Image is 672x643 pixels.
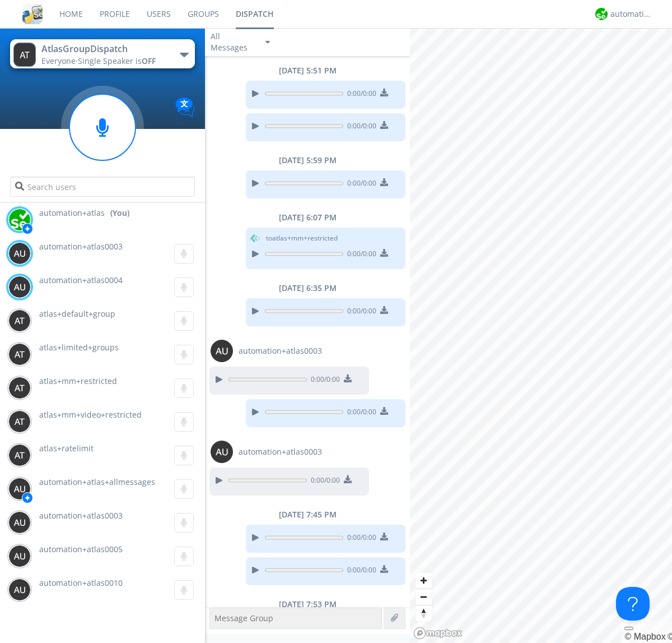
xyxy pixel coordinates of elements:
span: 0:00 / 0:00 [343,178,376,191]
div: [DATE] 7:45 PM [205,509,410,520]
img: 373638.png [8,343,31,366]
img: download media button [380,407,388,415]
img: download media button [380,533,388,540]
img: 373638.png [8,478,31,500]
div: Everyone · [41,55,167,67]
img: download media button [344,475,352,483]
button: Toggle attribution [624,627,633,630]
input: Search users [10,177,194,197]
button: Reset bearing to north [416,605,432,621]
img: download media button [380,249,388,257]
span: automation+atlas [39,207,105,219]
span: automation+atlas0004 [39,275,123,285]
button: AtlasGroupDispatchEveryone·Single Speaker isOFF [10,39,194,68]
span: 0:00 / 0:00 [343,565,376,577]
span: 0:00 / 0:00 [343,89,376,101]
span: atlas+mm+restricted [39,376,117,386]
span: automation+atlas0003 [239,345,322,357]
span: atlas+default+group [39,308,115,319]
span: automation+atlas0003 [239,446,322,457]
iframe: Toggle Customer Support [616,587,650,621]
img: 373638.png [8,545,31,567]
img: 373638.png [8,511,31,534]
img: download media button [380,565,388,573]
span: 0:00 / 0:00 [343,249,376,261]
img: download media button [380,306,388,314]
span: 0:00 / 0:00 [307,374,340,387]
button: Zoom out [416,589,432,605]
img: download media button [380,178,388,186]
span: 0:00 / 0:00 [343,121,376,133]
img: 373638.png [8,309,31,332]
img: 373638.png [8,377,31,399]
div: [DATE] 6:35 PM [205,283,410,294]
span: 0:00 / 0:00 [307,475,340,488]
div: [DATE] 7:53 PM [205,599,410,610]
img: Translation enabled [175,98,195,117]
span: 0:00 / 0:00 [343,533,376,545]
img: 373638.png [8,242,31,265]
img: cddb5a64eb264b2086981ab96f4c1ba7 [22,4,43,24]
span: Zoom out [416,589,432,605]
span: automation+atlas0003 [39,241,123,252]
div: All Messages [211,31,255,53]
span: automation+atlas+allmessages [39,477,155,487]
a: Mapbox [624,632,665,641]
img: 373638.png [211,441,233,463]
img: 373638.png [211,340,233,362]
div: (You) [110,207,129,219]
span: atlas+limited+groups [39,342,119,353]
img: 373638.png [8,410,31,433]
span: atlas+mm+video+restricted [39,409,142,420]
span: automation+atlas0005 [39,544,123,554]
img: caret-down-sm.svg [265,41,270,44]
span: to atlas+mm+restricted [266,233,338,243]
span: 0:00 / 0:00 [343,407,376,419]
span: OFF [142,55,156,66]
img: download media button [380,89,388,96]
span: Single Speaker is [78,55,156,66]
img: 373638.png [8,276,31,298]
img: d2d01cd9b4174d08988066c6d424eccd [595,8,608,20]
div: automation+atlas [610,8,652,20]
div: [DATE] 5:59 PM [205,155,410,166]
span: 0:00 / 0:00 [343,306,376,318]
span: automation+atlas0003 [39,510,123,521]
span: atlas+ratelimit [39,443,94,454]
img: 373638.png [8,579,31,601]
img: download media button [380,121,388,129]
div: [DATE] 6:07 PM [205,212,410,223]
span: automation+atlas0010 [39,577,123,588]
div: AtlasGroupDispatch [41,43,167,55]
a: Mapbox logo [413,627,463,640]
img: 373638.png [8,444,31,466]
div: [DATE] 5:51 PM [205,65,410,76]
img: d2d01cd9b4174d08988066c6d424eccd [8,209,31,231]
button: Zoom in [416,572,432,589]
img: 373638.png [13,43,36,67]
img: download media button [344,374,352,382]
